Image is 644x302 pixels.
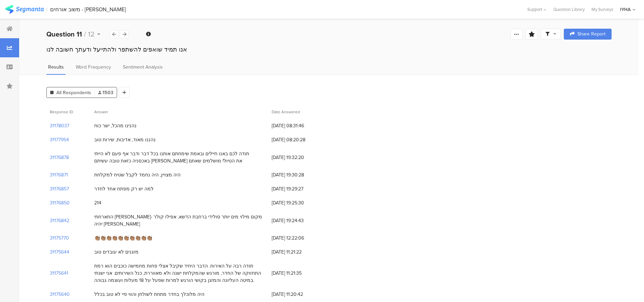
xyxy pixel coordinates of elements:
[50,6,126,13] div: משוב אורחים - [PERSON_NAME]
[50,199,70,206] section: 31176850
[94,291,204,298] div: היה מלוכלך בחדר מתחת לשולחן והווי פיי לא טוב בכלל
[272,248,326,256] span: [DATE] 11:21:22
[272,109,300,115] span: Date Answered
[123,63,163,71] span: Sentiment Analysis
[94,136,156,143] div: נהננו מאוד, אדיבות, שירות טוב
[577,32,605,37] span: Share Report
[94,234,152,242] div: 👏🏽👏🏽👏🏽👏🏽👏🏽👏🏽👏🏽👏🏽👏🏽👏🏽
[272,154,326,161] span: [DATE] 19:32:20
[272,291,326,298] span: [DATE] 11:20:42
[588,6,617,13] a: My Surveys
[94,109,108,115] span: Answer
[48,63,64,71] span: Results
[84,29,86,39] span: /
[94,248,139,256] div: מזגנים לא עובדים טוב
[94,122,137,129] div: נהנינו מהכל, ישר כוח
[50,185,69,192] section: 31176857
[46,5,47,13] div: |
[5,5,44,14] img: segmanta logo
[56,89,91,96] span: All Respondents
[50,122,69,129] section: 31178037
[272,185,326,192] span: [DATE] 19:29:27
[46,45,612,54] div: אנו תמיד שואפים להשתפר ולהתייעל ודעתך חשובה לנו
[50,270,68,277] section: 31175641
[50,248,69,256] section: 31175644
[94,185,154,192] div: למה יש רק מפתח אחד לחדר
[272,270,326,277] span: [DATE] 11:21:35
[50,171,68,178] section: 31176871
[50,217,69,224] section: 31176842
[50,291,70,298] section: 31175640
[94,262,265,284] div: תודה רבה על האירוח. הדבר היחיד שקיבל אצלי פחות מחמישה כוכבים הוא רמת התחזוקה של החדר, מורגש שהמקל...
[50,154,69,161] section: 31176878
[50,109,73,115] span: Response ID
[46,29,82,39] b: Question 11
[272,122,326,129] span: [DATE] 08:31:46
[94,171,181,178] div: היה מצויין, היה נחמד לקבל שטיח למקלחת
[76,63,111,71] span: Word Frequency
[94,213,265,228] div: התארחתי [PERSON_NAME]- מקום מילוי מים יותר סולידי ברחבת הדשא, אפילו קולר יהיה [PERSON_NAME]
[272,234,326,242] span: [DATE] 12:22:06
[620,6,631,13] div: IYHA
[272,171,326,178] span: [DATE] 19:30:28
[94,199,101,206] div: 214
[50,136,69,143] section: 31177954
[98,89,113,96] span: 1503
[272,136,326,143] span: [DATE] 08:20:28
[272,199,326,206] span: [DATE] 19:25:30
[94,150,265,164] div: תודה לכם באנו חיילים ובאמת שימחתם אותנו בכל דבר ודבר אף פעם לא הייתי באכסניה כזאת טובה עשיתם [PER...
[272,217,326,224] span: [DATE] 19:24:43
[50,234,69,242] section: 31175770
[88,29,95,39] span: 12
[550,6,588,13] a: Question Library
[527,4,546,15] div: Support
